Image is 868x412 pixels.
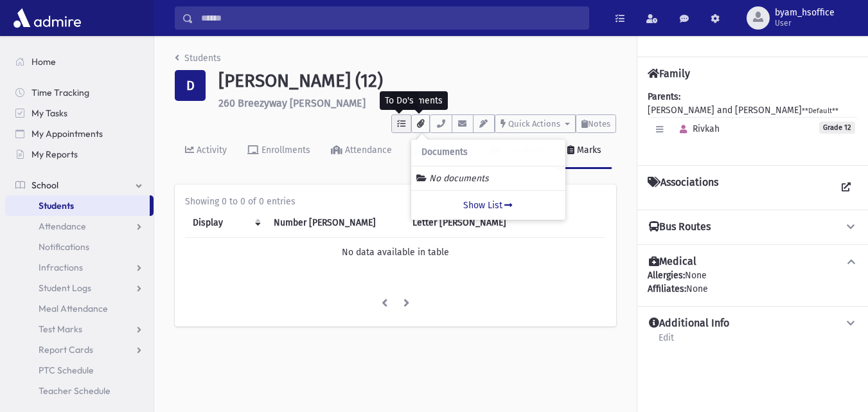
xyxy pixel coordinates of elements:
th: Number Mark [266,208,405,238]
a: Edit [658,330,675,354]
span: Meal Attendance [39,303,108,314]
button: Medical [648,255,858,269]
span: Teacher Schedule [39,385,111,397]
a: Notifications [5,237,154,257]
span: School [31,179,58,191]
div: Activity [194,145,227,156]
a: Meal Attendance [5,298,154,319]
span: Documents [421,147,468,158]
div: None [648,269,858,296]
a: Enrollments [237,133,321,169]
a: My Reports [5,144,154,165]
a: Test Marks [480,133,557,169]
span: My Appointments [31,128,103,139]
a: Student Logs [5,278,154,298]
span: Quick Actions [508,119,560,129]
b: Affiliates: [648,283,686,294]
nav: breadcrumb [175,51,221,70]
h1: [PERSON_NAME] (12) [218,70,616,92]
a: Teacher Schedule [5,381,154,401]
span: Report Cards [39,344,93,355]
a: Students [175,53,221,64]
span: User [775,18,835,28]
span: Notifications [39,241,89,253]
a: Test Marks [5,319,154,339]
a: Infractions [5,257,154,278]
a: Time Tracking [5,82,154,103]
td: No data available in table [185,237,606,267]
span: Rivkah [674,123,720,134]
div: Marks [574,145,601,156]
h6: 260 Breezyway [PERSON_NAME] [218,97,616,109]
span: Student Logs [39,282,91,294]
b: Allergies: [648,270,685,281]
h4: Associations [648,176,718,199]
span: Attendance [39,220,86,232]
div: Attendance [342,145,392,156]
b: Parents: [648,91,680,102]
div: D [175,70,206,101]
div: None [648,282,858,296]
span: Students [39,200,74,211]
a: Home [5,51,154,72]
div: Documents [391,91,448,110]
div: Enrollments [259,145,310,156]
th: Display [185,208,266,238]
input: Search [193,6,589,30]
a: Attendance [321,133,402,169]
h4: Medical [649,255,696,269]
h4: Additional Info [649,317,729,330]
th: Letter Mark [405,208,533,238]
a: Report Cards [5,339,154,360]
span: My Reports [31,148,78,160]
span: Notes [588,119,610,129]
button: Notes [576,114,616,133]
img: AdmirePro [10,5,84,31]
span: Test Marks [39,323,82,335]
h4: Bus Routes [649,220,711,234]
span: Grade 12 [819,121,855,134]
h4: Family [648,67,690,80]
a: Marks [557,133,612,169]
a: My Appointments [5,123,154,144]
a: PTC Schedule [5,360,154,381]
div: No documents [416,172,560,185]
span: PTC Schedule [39,364,94,376]
a: Activity [175,133,237,169]
a: View all Associations [835,176,858,199]
span: byam_hsoffice [775,8,835,18]
span: Time Tracking [31,87,89,98]
a: School [5,175,154,195]
span: Home [31,56,56,67]
a: Students [5,195,150,216]
a: Attendance [5,216,154,237]
button: Bus Routes [648,220,858,234]
a: My Tasks [5,103,154,123]
button: Quick Actions [495,114,576,133]
div: Showing 0 to 0 of 0 entries [185,195,606,208]
a: Infractions [402,133,480,169]
span: Infractions [39,262,83,273]
div: [PERSON_NAME] and [PERSON_NAME] [648,90,858,155]
a: Show List [411,190,565,220]
div: To Do's [380,91,419,110]
span: My Tasks [31,107,67,119]
button: Additional Info [648,317,858,330]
